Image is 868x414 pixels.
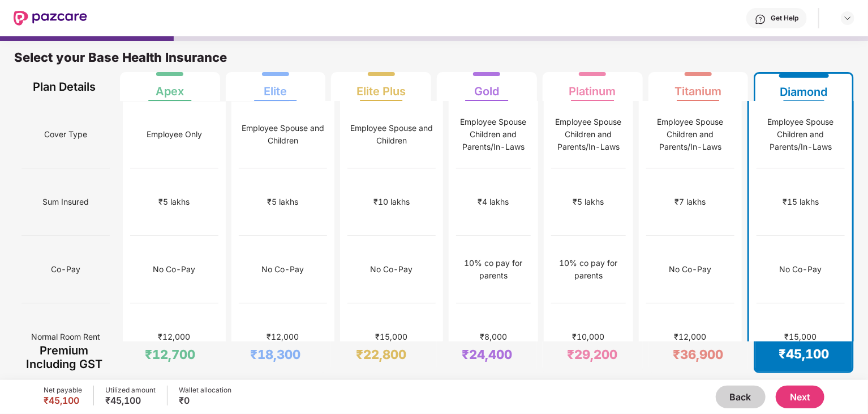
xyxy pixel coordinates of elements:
[156,75,184,98] div: Apex
[783,196,819,208] div: ₹15 lakhs
[250,347,300,362] div: ₹18,300
[239,122,327,147] div: Employee Spouse and Children
[145,347,195,362] div: ₹12,700
[42,191,89,213] span: Sum Insured
[51,259,80,280] span: Co-Pay
[44,124,87,145] span: Cover Type
[158,331,191,343] div: ₹12,000
[456,257,531,282] div: 10% co pay for parents
[105,386,156,395] div: Utilized amount
[262,263,304,276] div: No Co-Pay
[376,331,408,343] div: ₹15,000
[573,196,604,208] div: ₹5 lakhs
[675,196,706,208] div: ₹7 lakhs
[268,196,299,208] div: ₹5 lakhs
[14,11,87,26] img: New Pazcare Logo
[573,331,605,343] div: ₹10,000
[780,76,828,99] div: Diamond
[674,331,707,343] div: ₹12,000
[551,257,626,282] div: 10% co pay for parents
[669,263,712,276] div: No Co-Pay
[44,395,82,406] div: ₹45,100
[474,75,499,98] div: Gold
[264,75,287,98] div: Elite
[147,128,202,141] div: Employee Only
[551,116,626,153] div: Employee Spouse Children and Parents/In-Laws
[356,75,406,98] div: Elite Plus
[785,331,817,343] div: ₹15,000
[646,116,734,153] div: Employee Spouse Children and Parents/In-Laws
[179,386,231,395] div: Wallet allocation
[159,196,190,208] div: ₹5 lakhs
[568,347,618,362] div: ₹29,200
[779,346,829,362] div: ₹45,100
[478,196,509,208] div: ₹4 lakhs
[371,263,413,276] div: No Co-Pay
[569,75,616,98] div: Platinum
[462,347,512,362] div: ₹24,400
[843,14,852,23] img: svg+xml;base64,PHN2ZyBpZD0iRHJvcGRvd24tMzJ4MzIiIHhtbG5zPSJodHRwOi8vd3d3LnczLm9yZy8yMDAwL3N2ZyIgd2...
[153,263,196,276] div: No Co-Pay
[780,263,822,276] div: No Co-Pay
[757,116,845,153] div: Employee Spouse Children and Parents/In-Laws
[347,122,436,147] div: Employee Spouse and Children
[44,386,82,395] div: Net payable
[456,116,531,153] div: Employee Spouse Children and Parents/In-Laws
[267,331,299,343] div: ₹12,000
[22,341,107,373] div: Premium Including GST
[755,14,766,25] img: svg+xml;base64,PHN2ZyBpZD0iSGVscC0zMngzMiIgeG1sbnM9Imh0dHA6Ly93d3cudzMub3JnLzIwMDAvc3ZnIiB3aWR0aD...
[674,75,721,98] div: Titanium
[771,14,798,23] div: Get Help
[776,386,824,408] button: Next
[179,395,231,406] div: ₹0
[14,49,854,72] div: Select your Base Health Insurance
[22,72,107,101] div: Plan Details
[373,196,410,208] div: ₹10 lakhs
[105,395,156,406] div: ₹45,100
[31,326,100,348] span: Normal Room Rent
[480,331,507,343] div: ₹8,000
[356,347,406,362] div: ₹22,800
[716,386,766,408] button: Back
[673,347,723,362] div: ₹36,900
